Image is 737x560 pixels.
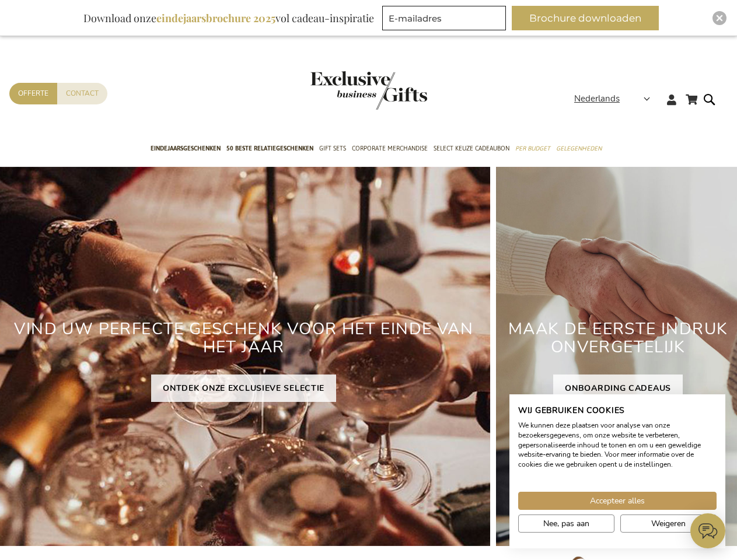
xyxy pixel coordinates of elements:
span: Weigeren [651,517,686,530]
div: Close [712,11,726,25]
a: ONBOARDING CADEAUS [553,374,683,402]
span: Corporate Merchandise [352,142,428,155]
form: marketing offers and promotions [382,6,509,34]
span: Gift Sets [319,142,346,155]
button: Brochure downloaden [512,6,659,30]
h2: Wij gebruiken cookies [518,405,717,416]
iframe: belco-activator-frame [690,513,725,548]
a: ONTDEK ONZE EXCLUSIEVE SELECTIE [151,374,336,402]
span: Nederlands [574,92,620,106]
img: Close [716,15,723,22]
span: Gelegenheden [556,142,602,155]
span: Per Budget [515,142,550,155]
img: Exclusive Business gifts logo [310,71,427,110]
span: Nee, pas aan [543,517,589,530]
span: Eindejaarsgeschenken [151,142,221,155]
span: Accepteer alles [590,495,645,507]
span: 50 beste relatiegeschenken [226,142,313,155]
button: Alle cookies weigeren [620,514,717,533]
div: Nederlands [574,92,658,106]
button: Accepteer alle cookies [518,492,717,510]
input: E-mailadres [382,6,506,30]
p: We kunnen deze plaatsen voor analyse van onze bezoekersgegevens, om onze website te verbeteren, g... [518,421,717,470]
a: Contact [57,83,107,104]
a: Offerte [9,83,57,104]
a: store logo [310,71,369,110]
b: eindejaarsbrochure 2025 [156,11,275,25]
button: Pas cookie voorkeuren aan [518,514,614,533]
div: Download onze vol cadeau-inspiratie [78,6,379,30]
span: Select Keuze Cadeaubon [434,142,509,155]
